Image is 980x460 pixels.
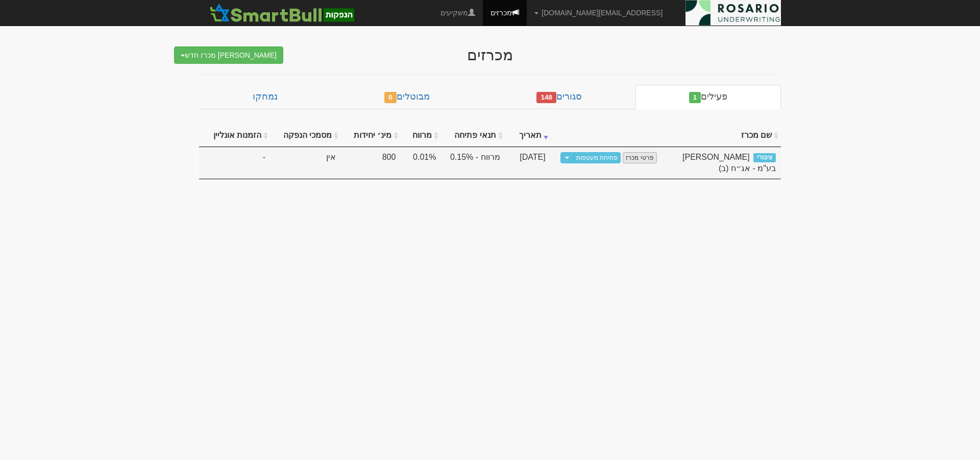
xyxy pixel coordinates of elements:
[536,92,556,103] span: 148
[207,3,357,23] img: SmartBull Logo
[291,46,689,63] div: מכרזים
[199,125,271,147] th: הזמנות אונליין : activate to sort column ascending
[401,147,441,179] td: 0.01%
[341,125,401,147] th: מינ׳ יחידות : activate to sort column ascending
[635,85,781,109] a: פעילים
[441,125,505,147] th: תנאי פתיחה : activate to sort column ascending
[384,92,397,103] span: 0
[401,125,441,147] th: מרווח : activate to sort column ascending
[753,153,776,162] span: ציבורי
[505,147,551,179] td: [DATE]
[199,85,331,109] a: נמחקו
[662,125,781,147] th: שם מכרז : activate to sort column ascending
[573,152,621,163] a: פתיחת מעטפות
[331,85,483,109] a: מבוטלים
[263,152,265,163] span: -
[174,46,283,64] button: [PERSON_NAME] מכרז חדש
[271,125,341,147] th: מסמכי הנפקה : activate to sort column ascending
[483,85,635,109] a: סגורים
[689,92,701,103] span: 1
[441,147,505,179] td: מרווח - 0.15%
[623,152,656,163] a: פרטי מכרז
[326,153,336,161] span: אין
[682,153,776,173] span: דניאל פקדונות בע"מ - אג״ח (ב)
[341,147,401,179] td: 800
[505,125,551,147] th: תאריך : activate to sort column ascending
